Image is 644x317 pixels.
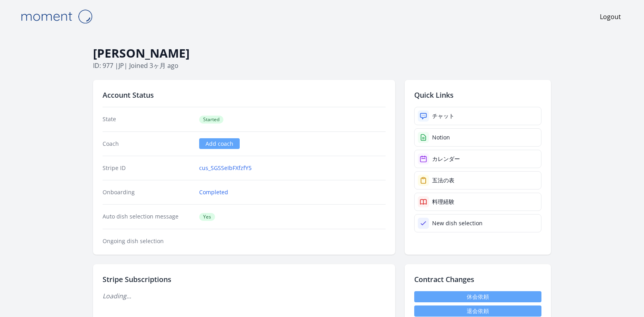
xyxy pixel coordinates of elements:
img: Moment [17,6,96,27]
span: Yes [199,213,215,221]
a: チャット [414,107,541,125]
a: Logout [600,12,621,21]
dt: State [103,115,193,124]
div: チャット [432,112,454,120]
button: 退会依頼 [414,305,541,317]
div: 五法の表 [432,176,454,184]
p: ID: 977 | | Joined 3ヶ月 ago [93,61,551,70]
h2: Quick Links [414,89,541,101]
h2: Contract Changes [414,274,541,285]
a: Add coach [199,138,240,149]
a: 料理経験 [414,193,541,211]
a: Completed [199,188,228,196]
a: 五法の表 [414,171,541,189]
div: カレンダー [432,155,460,163]
dt: Stripe ID [103,164,193,172]
h1: [PERSON_NAME] [93,46,551,61]
dt: Coach [103,140,193,148]
a: カレンダー [414,150,541,168]
dt: Onboarding [103,188,193,196]
div: New dish selection [432,219,483,227]
h2: Stripe Subscriptions [103,274,386,285]
a: cus_SGSSeIbFXfzfY5 [199,164,252,172]
a: 休会依頼 [414,291,541,302]
dt: Ongoing dish selection [103,237,193,245]
span: jp [118,61,124,70]
p: Loading... [103,291,386,301]
a: Notion [414,128,541,147]
div: Notion [432,133,450,141]
h2: Account Status [103,89,386,101]
span: Started [199,116,223,124]
dt: Auto dish selection message [103,213,193,221]
a: New dish selection [414,214,541,232]
div: 料理経験 [432,198,454,206]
